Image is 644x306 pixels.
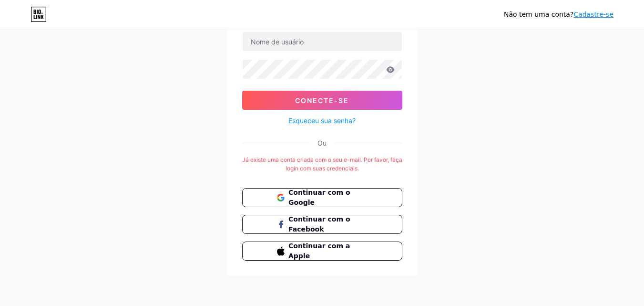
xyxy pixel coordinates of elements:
[242,156,402,172] font: Já existe uma conta criada com o seu e-mail. Por favor, faça login com suas credenciais.
[242,91,402,110] button: Conecte-se
[243,32,402,51] input: Nome de usuário
[288,242,350,260] font: Continuar com a Apple
[288,215,350,233] font: Continuar com o Facebook
[242,188,402,207] button: Continuar com o Google
[504,11,573,18] font: Não tem uma conta?
[573,11,613,18] a: Cadastre-se
[288,189,350,206] font: Continuar com o Google
[242,242,402,261] button: Continuar com a Apple
[317,139,327,147] font: Ou
[295,96,349,105] font: Conecte-se
[242,215,402,234] button: Continuar com o Facebook
[288,116,356,126] a: Esqueceu sua senha?
[288,116,356,125] font: Esqueceu sua senha?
